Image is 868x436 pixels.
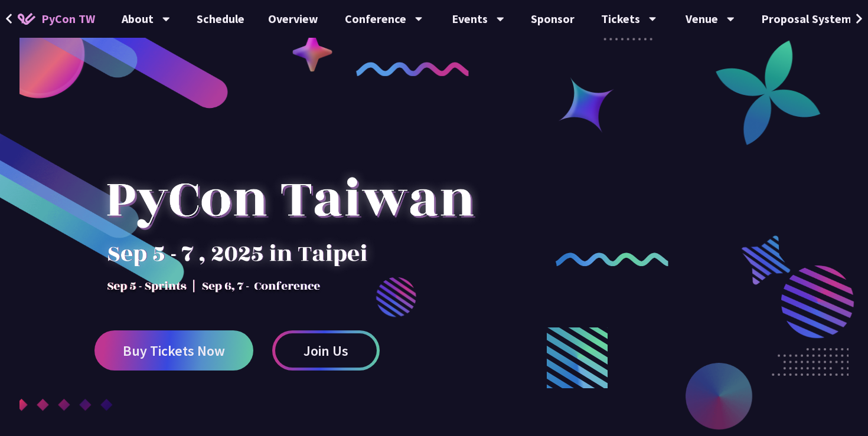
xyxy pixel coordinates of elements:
span: Join Us [304,343,348,358]
img: curly-2.e802c9f.png [556,253,668,267]
a: Buy Tickets Now [94,330,253,371]
a: Join Us [272,330,380,371]
span: PyCon TW [41,10,95,28]
img: Home icon of PyCon TW 2025 [18,13,35,25]
img: curly-1.ebdbada.png [356,62,469,76]
span: Buy Tickets Now [123,343,225,358]
a: PyCon TW [6,4,107,34]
